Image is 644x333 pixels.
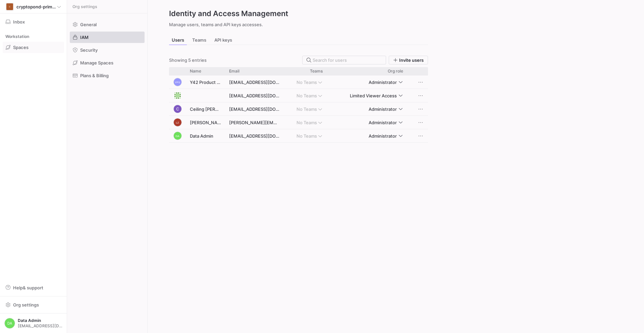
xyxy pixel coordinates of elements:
span: Help & support [13,285,43,290]
button: Help& support [3,282,64,293]
span: Spaces [13,45,29,50]
input: Search for users [313,57,382,63]
span: Plans & Billing [80,73,109,78]
div: Press SPACE to select this row. [169,102,428,116]
div: Showing 5 entries [169,57,207,63]
span: Org settings [13,302,39,307]
button: Invite users [389,56,428,64]
div: [PERSON_NAME][EMAIL_ADDRESS][DOMAIN_NAME] [225,116,284,129]
div: [EMAIL_ADDRESS][DOMAIN_NAME] [225,129,284,142]
span: Administrator [369,80,397,85]
div: DA [173,132,182,140]
span: Administrator [369,106,397,112]
span: [EMAIL_ADDRESS][DOMAIN_NAME] [18,324,62,328]
div: DA [4,318,15,329]
span: cryptopond-primary [16,4,57,9]
span: Manage Spaces [80,60,113,65]
p: Manage users, teams and API keys accesses. [169,22,428,27]
button: DAData Admin[EMAIL_ADDRESS][DOMAIN_NAME] [3,316,64,330]
div: [EMAIL_ADDRESS][DOMAIN_NAME] [225,89,284,102]
span: Email [229,69,239,74]
span: Security [80,47,98,53]
div: LZ [173,118,182,127]
div: C [6,3,13,10]
button: Org settings [3,299,64,311]
div: [PERSON_NAME] [186,116,225,129]
span: Invite users [399,57,424,63]
div: Press SPACE to select this row. [169,116,428,129]
div: Data Admin [186,129,225,142]
button: Inbox [3,16,64,28]
span: Limited Viewer Access [350,93,397,98]
img: https://lh3.googleusercontent.com/a/ACg8ocL5hHIcNgxjrjDvW2IB9Zc3OMw20Wvong8C6gpurw_crp9hOg=s96-c [173,105,182,113]
span: Data Admin [18,318,62,323]
div: Ceiling [PERSON_NAME] [186,102,225,115]
span: API keys [214,38,232,42]
div: Workstation [3,32,64,42]
div: [EMAIL_ADDRESS][DOMAIN_NAME] [225,76,284,89]
span: Org settings [72,4,97,9]
span: Users [172,38,184,42]
a: IAM [70,32,145,43]
span: Org role [388,69,403,74]
a: Manage Spaces [70,57,145,68]
div: Press SPACE to select this row. [169,76,428,89]
a: Security [70,44,145,56]
div: Press SPACE to select this row. [169,89,428,102]
span: Administrator [369,120,397,125]
span: Teams [310,69,323,74]
span: Administrator [369,133,397,139]
span: Name [190,69,201,74]
div: YPS [173,78,182,86]
span: IAM [80,35,89,40]
a: General [70,19,145,30]
a: Spaces [3,42,64,53]
span: Inbox [13,19,25,25]
span: Teams [192,38,206,42]
a: Plans & Billing [70,70,145,81]
h2: Identity and Access Management [169,8,428,19]
div: [EMAIL_ADDRESS][DOMAIN_NAME] [225,102,284,115]
div: Y42 Product Support [186,76,225,89]
a: Org settings [3,303,64,308]
div: Press SPACE to select this row. [169,129,428,143]
span: General [80,22,97,27]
